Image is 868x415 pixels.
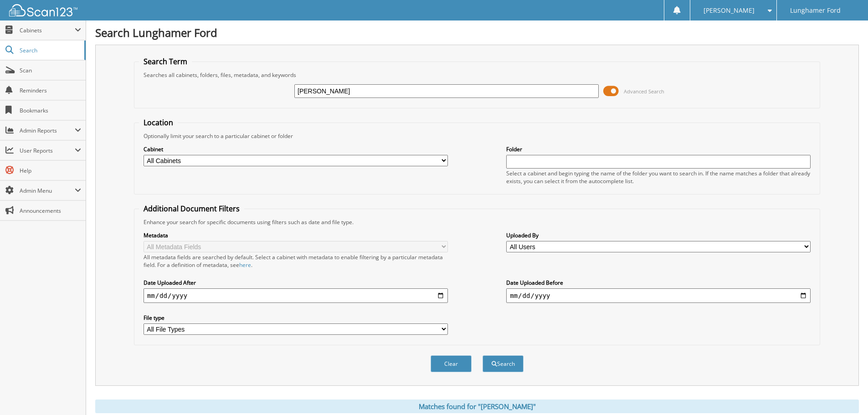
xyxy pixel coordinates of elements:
[20,46,80,54] span: Search
[144,279,448,287] label: Date Uploaded After
[139,56,192,67] legend: Search Term
[20,26,75,34] span: Cabinets
[506,145,811,153] label: Folder
[20,167,81,174] span: Help
[790,8,841,13] span: Lunghamer Ford
[506,279,811,287] label: Date Uploaded Before
[95,25,859,40] h1: Search Lunghamer Ford
[624,88,664,95] span: Advanced Search
[20,87,81,94] span: Reminders
[506,288,811,303] input: end
[431,355,472,372] button: Clear
[139,71,815,79] div: Searches all cabinets, folders, files, metadata, and keywords
[483,355,524,372] button: Search
[139,132,815,140] div: Optionally limit your search to a particular cabinet or folder
[20,67,81,74] span: Scan
[144,145,448,153] label: Cabinet
[20,207,81,215] span: Announcements
[20,187,75,195] span: Admin Menu
[20,107,81,114] span: Bookmarks
[704,8,755,13] span: [PERSON_NAME]
[506,169,811,185] div: Select a cabinet and begin typing the name of the folder you want to search in. If the name match...
[20,147,75,154] span: User Reports
[144,288,448,303] input: start
[95,400,859,413] div: Matches found for "[PERSON_NAME]"
[144,314,448,322] label: File type
[139,118,178,128] legend: Location
[139,218,815,226] div: Enhance your search for specific documents using filters such as date and file type.
[239,261,251,269] a: here
[506,231,811,239] label: Uploaded By
[9,4,77,16] img: scan123-logo-white.svg
[139,204,244,214] legend: Additional Document Filters
[144,231,448,239] label: Metadata
[20,127,75,134] span: Admin Reports
[144,253,448,269] div: All metadata fields are searched by default. Select a cabinet with metadata to enable filtering b...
